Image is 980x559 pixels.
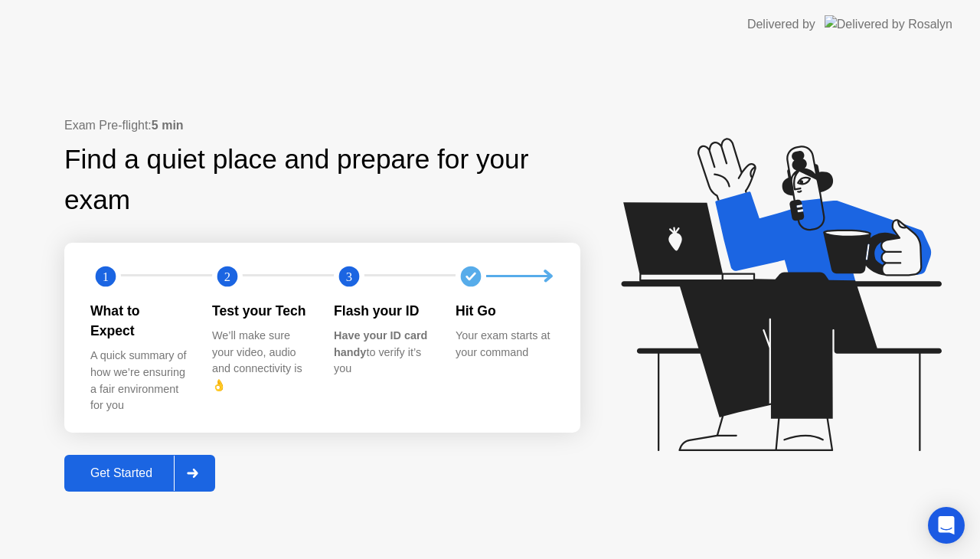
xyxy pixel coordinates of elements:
div: Exam Pre-flight: [64,116,580,135]
b: Have your ID card handy [334,329,427,358]
div: Open Intercom Messenger [928,507,965,544]
div: A quick summary of how we’re ensuring a fair environment for you [90,348,188,414]
text: 1 [103,269,109,283]
div: Your exam starts at your command [456,328,553,361]
img: Delivered by Rosalyn [825,15,952,33]
div: Get Started [69,466,174,480]
text: 2 [224,269,230,283]
div: to verify it’s you [334,328,431,378]
div: We’ll make sure your video, audio and connectivity is 👌 [212,328,309,394]
div: Find a quiet place and prepare for your exam [64,139,580,221]
div: What to Expect [90,301,188,342]
text: 3 [346,269,352,283]
div: Flash your ID [334,301,431,321]
div: Hit Go [456,301,553,321]
button: Get Started [64,455,215,492]
div: Test your Tech [212,301,309,321]
div: Delivered by [747,15,815,34]
b: 5 min [152,119,184,132]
